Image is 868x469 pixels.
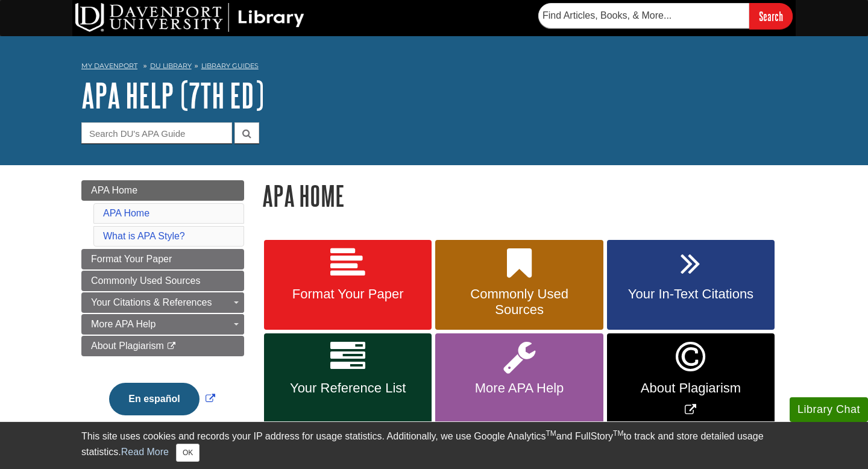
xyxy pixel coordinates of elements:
span: Format Your Paper [273,286,423,302]
sup: TM [613,429,623,438]
a: Read More [121,447,169,457]
div: Guide Page Menu [81,180,244,436]
a: Link opens in new window [607,333,775,426]
button: Close [176,444,200,462]
span: Commonly Used Sources [444,286,594,318]
a: Library Guides [201,61,259,70]
span: APA Home [91,185,137,195]
span: About Plagiarism [91,341,164,351]
nav: breadcrumb [81,58,787,77]
form: Searches DU Library's articles, books, and more [538,3,793,29]
a: APA Home [81,180,244,201]
a: Commonly Used Sources [435,240,603,330]
span: Your Citations & References [91,297,212,307]
a: Your Reference List [264,333,432,426]
a: APA Help (7th Ed) [81,77,264,114]
a: Format Your Paper [264,240,432,330]
i: This link opens in a new window [166,342,177,350]
div: This site uses cookies and records your IP address for usage statistics. Additionally, we use Goo... [81,429,787,462]
a: Format Your Paper [81,249,244,269]
a: Your In-Text Citations [607,240,775,330]
a: About Plagiarism [81,336,244,356]
span: More APA Help [444,380,594,396]
a: Link opens in new window [106,394,218,404]
span: Your In-Text Citations [616,286,766,302]
span: Your Reference List [273,380,423,396]
img: DU Library [75,3,304,32]
a: Commonly Used Sources [81,271,244,291]
input: Find Articles, Books, & More... [538,3,749,28]
a: More APA Help [81,314,244,335]
a: APA Home [103,208,149,218]
input: Search [749,3,793,29]
sup: TM [546,429,556,438]
button: En español [109,383,199,415]
h1: APA Home [262,180,787,211]
input: Search DU's APA Guide [81,122,232,143]
a: More APA Help [435,333,603,426]
span: Format Your Paper [91,254,172,264]
span: More APA Help [91,319,156,329]
span: Commonly Used Sources [91,275,200,286]
span: About Plagiarism [616,380,766,396]
a: Your Citations & References [81,292,244,313]
a: DU Library [150,61,192,70]
button: Library Chat [790,397,868,422]
a: What is APA Style? [103,231,185,241]
a: My Davenport [81,61,137,71]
